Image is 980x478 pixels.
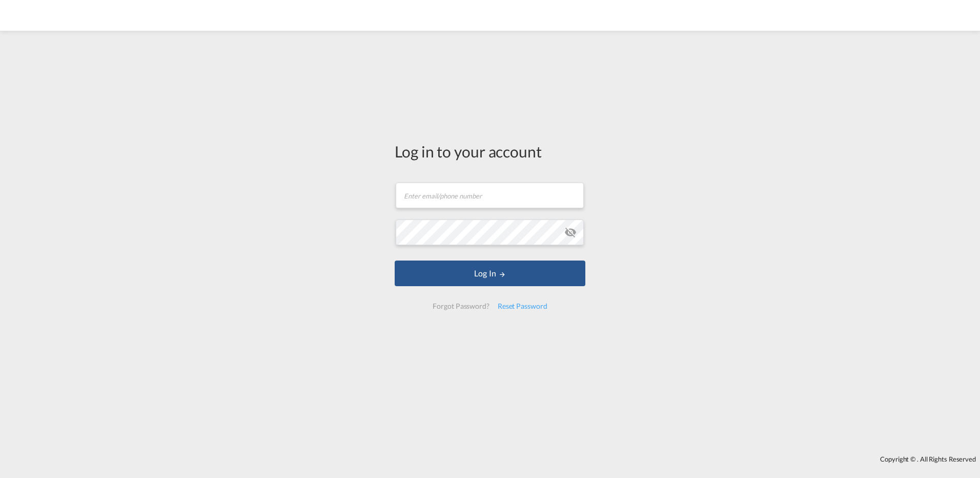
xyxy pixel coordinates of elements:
div: Reset Password [494,297,552,315]
div: Log in to your account [395,141,585,162]
md-icon: icon-eye-off [564,226,577,238]
div: Forgot Password? [428,297,493,315]
input: Enter email/phone number [396,183,584,208]
button: LOGIN [395,261,585,286]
